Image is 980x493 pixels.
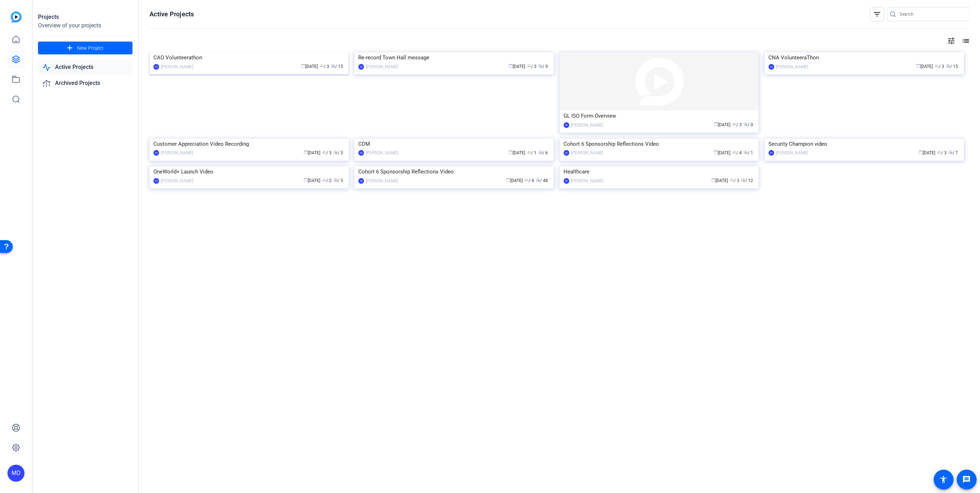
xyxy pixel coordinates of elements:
[77,44,104,52] span: New Project
[508,150,513,154] span: calendar_today
[768,52,960,63] div: CNA VolunteeraThon
[153,52,345,63] div: CAO Volunteerathon
[732,150,736,154] span: group
[743,150,747,154] span: radio
[358,178,364,184] div: SW
[38,13,132,21] div: Projects
[7,465,24,482] div: MD
[153,150,159,156] div: SW
[366,177,398,184] div: [PERSON_NAME]
[333,178,338,182] span: radio
[358,64,364,70] div: SW
[38,60,132,75] a: Active Projects
[527,150,531,154] span: group
[38,42,132,54] button: New Project
[713,122,730,127] span: [DATE]
[713,150,730,155] span: [DATE]
[153,166,345,177] div: OneWorld+ Launch Video
[301,64,305,68] span: calendar_today
[536,178,548,183] span: / 48
[506,178,510,182] span: calendar_today
[358,150,364,156] div: SW
[153,64,159,70] div: SW
[320,64,324,68] span: group
[333,150,338,154] span: radio
[776,63,808,70] div: [PERSON_NAME]
[711,178,715,182] span: calendar_today
[320,64,329,69] span: / 3
[304,178,320,183] span: [DATE]
[916,64,933,69] span: [DATE]
[919,150,923,154] span: calendar_today
[743,122,747,126] span: radio
[900,10,964,18] input: Search
[301,64,318,69] span: [DATE]
[961,37,969,45] mat-icon: list
[776,149,808,156] div: [PERSON_NAME]
[768,150,774,156] div: SW
[732,122,736,126] span: group
[161,177,193,184] div: [PERSON_NAME]
[946,64,958,69] span: / 15
[527,64,537,69] span: / 3
[506,178,523,183] span: [DATE]
[711,178,728,183] span: [DATE]
[538,64,548,69] span: / 9
[527,150,537,155] span: / 1
[358,52,550,63] div: Re-record Town Hall message
[743,122,753,127] span: / 0
[538,150,548,155] span: / 6
[713,122,718,126] span: calendar_today
[939,475,948,484] mat-icon: accessibility
[571,122,603,129] div: [PERSON_NAME]
[331,64,343,69] span: / 15
[322,178,332,183] span: / 2
[563,111,755,121] div: GL ISO Form Overview
[935,64,939,68] span: group
[333,150,343,155] span: / 3
[937,150,941,154] span: group
[38,76,132,91] a: Archived Projects
[358,166,550,177] div: Cohort 6 Sponsorship Reflections Video
[153,139,345,149] div: Customer Appreciation Video Recording
[11,11,22,22] img: blue-gradient.svg
[508,64,525,69] span: [DATE]
[38,21,132,30] div: Overview of your projects
[304,150,320,155] span: [DATE]
[571,177,603,184] div: [PERSON_NAME]
[331,64,335,68] span: radio
[563,139,755,149] div: Cohort 6 Sponsorship Reflections Video
[729,178,739,183] span: / 3
[366,149,398,156] div: [PERSON_NAME]
[916,64,920,68] span: calendar_today
[741,178,745,182] span: radio
[524,178,529,182] span: group
[358,139,550,149] div: CDM
[304,178,308,182] span: calendar_today
[563,178,569,184] div: SW
[508,64,513,68] span: calendar_today
[322,150,332,155] span: / 3
[304,150,308,154] span: calendar_today
[713,150,718,154] span: calendar_today
[563,150,569,156] div: SW
[768,64,774,70] div: SW
[768,139,960,149] div: Security Champion video
[322,150,326,154] span: group
[149,10,194,18] h1: Active Projects
[322,178,326,182] span: group
[937,150,947,155] span: / 3
[948,150,953,154] span: radio
[65,44,74,53] mat-icon: add
[732,150,741,155] span: / 4
[571,149,603,156] div: [PERSON_NAME]
[161,63,193,70] div: [PERSON_NAME]
[538,64,543,68] span: radio
[729,178,734,182] span: group
[935,64,944,69] span: / 3
[538,150,543,154] span: radio
[161,149,193,156] div: [PERSON_NAME]
[536,178,540,182] span: radio
[524,178,534,183] span: / 4
[947,37,956,45] mat-icon: tune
